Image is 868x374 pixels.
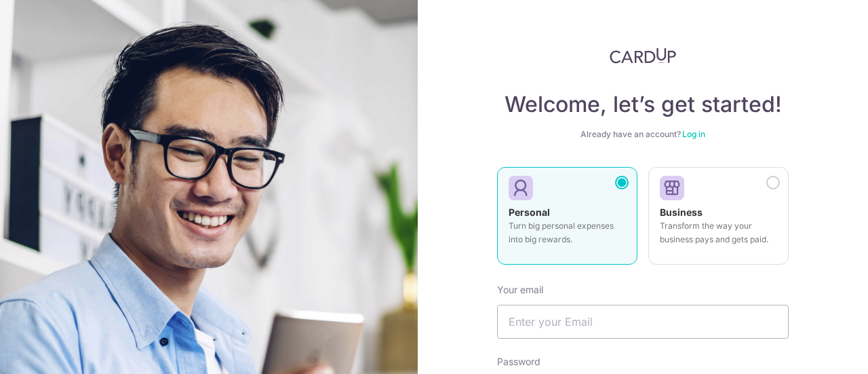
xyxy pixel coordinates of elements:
[497,355,540,369] label: Password
[497,283,543,297] label: Your email
[497,305,789,339] input: Enter your Email
[610,48,676,64] img: CardUp Logo
[648,167,789,273] a: Business Transform the way your business pays and gets paid.
[509,206,550,218] strong: Personal
[660,219,777,246] p: Transform the way your business pays and gets paid.
[497,129,789,140] div: Already have an account?
[509,219,626,246] p: Turn big personal expenses into big rewards.
[660,206,703,218] strong: Business
[682,129,705,139] a: Log in
[497,167,637,273] a: Personal Turn big personal expenses into big rewards.
[497,91,789,118] h4: Welcome, let’s get started!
